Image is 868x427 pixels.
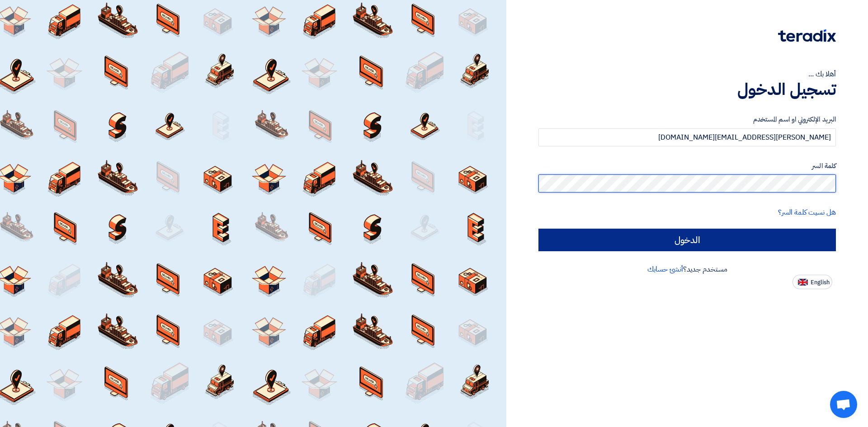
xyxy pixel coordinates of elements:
[538,128,836,146] input: أدخل بريد العمل الإلكتروني او اسم المستخدم الخاص بك ...
[830,391,857,418] div: دردشة مفتوحة
[538,161,836,171] label: كلمة السر
[647,264,683,275] a: أنشئ حسابك
[538,80,836,99] h1: تسجيل الدخول
[538,114,836,125] label: البريد الإلكتروني او اسم المستخدم
[811,279,830,286] span: English
[778,29,836,42] img: Teradix logo
[538,264,836,275] div: مستخدم جديد؟
[793,275,832,289] button: English
[538,69,836,80] div: أهلا بك ...
[798,279,808,286] img: en-US.png
[778,207,836,218] a: هل نسيت كلمة السر؟
[538,229,836,251] input: الدخول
